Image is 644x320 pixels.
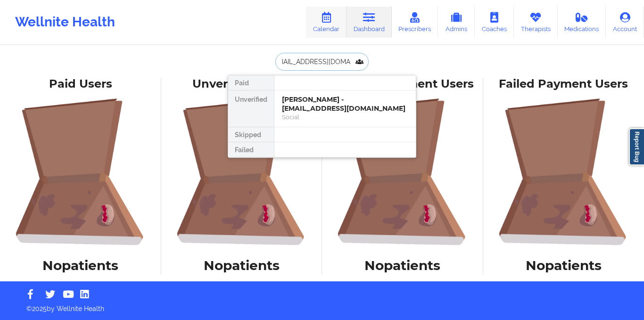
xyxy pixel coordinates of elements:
[558,7,606,38] a: Medications
[168,257,316,274] h1: No patients
[606,7,644,38] a: Account
[228,75,274,90] div: Paid
[514,7,558,38] a: Therapists
[438,7,475,38] a: Admins
[490,77,638,91] div: Failed Payment Users
[392,7,438,38] a: Prescribers
[490,98,638,246] img: foRBiVDZMKwAAAAASUVORK5CYII=
[7,257,155,274] h1: No patients
[228,90,274,127] div: Unverified
[20,297,624,313] p: © 2025 by Wellnite Health
[282,113,408,121] div: Social
[7,98,155,246] img: foRBiVDZMKwAAAAASUVORK5CYII=
[282,95,408,113] div: [PERSON_NAME] - [EMAIL_ADDRESS][DOMAIN_NAME]
[168,77,316,91] div: Unverified Users
[306,7,347,38] a: Calendar
[329,257,477,274] h1: No patients
[329,98,477,246] img: foRBiVDZMKwAAAAASUVORK5CYII=
[228,142,274,157] div: Failed
[475,7,514,38] a: Coaches
[629,128,644,165] a: Report Bug
[168,98,316,246] img: foRBiVDZMKwAAAAASUVORK5CYII=
[228,127,274,142] div: Skipped
[490,257,638,274] h1: No patients
[347,7,392,38] a: Dashboard
[7,77,155,91] div: Paid Users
